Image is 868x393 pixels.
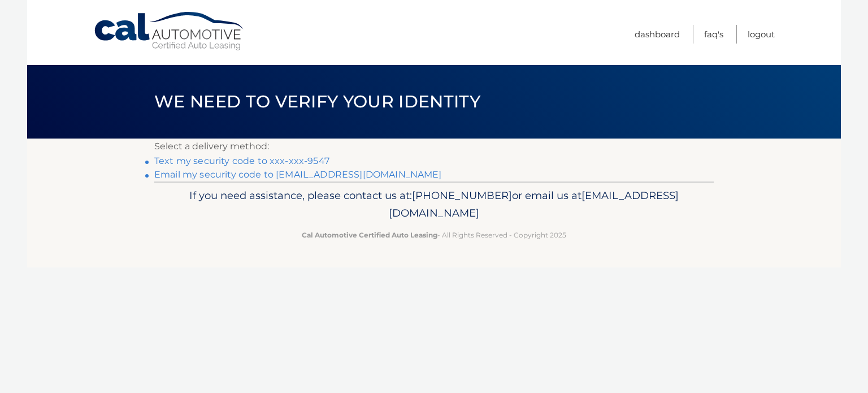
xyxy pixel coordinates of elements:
p: Select a delivery method: [154,139,714,154]
a: FAQ's [704,25,723,44]
p: If you need assistance, please contact us at: or email us at [162,187,706,223]
p: - All Rights Reserved - Copyright 2025 [162,229,706,241]
a: Dashboard [635,25,680,44]
a: Email my security code to [EMAIL_ADDRESS][DOMAIN_NAME] [154,169,442,180]
a: Logout [748,25,775,44]
a: Text my security code to xxx-xxx-9547 [154,156,329,166]
a: Cal Automotive [93,11,246,51]
strong: Cal Automotive Certified Auto Leasing [302,231,437,239]
span: [PHONE_NUMBER] [412,189,512,202]
span: We need to verify your identity [154,91,480,112]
